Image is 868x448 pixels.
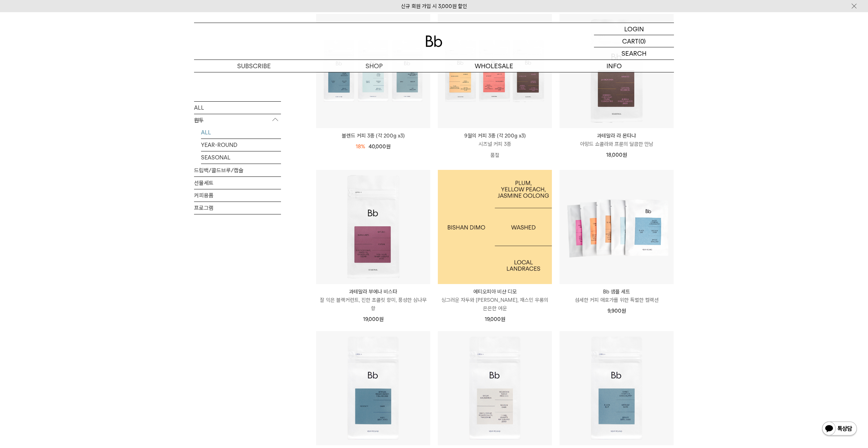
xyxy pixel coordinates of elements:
[501,316,505,322] span: 원
[438,140,552,148] p: 시즈널 커피 3종
[438,296,552,313] p: 싱그러운 자두와 [PERSON_NAME], 재스민 우롱의 은은한 여운
[316,288,430,296] p: 과테말라 부에나 비스타
[194,202,281,214] a: 프로그램
[438,132,552,148] a: 9월의 커피 3종 (각 200g x3) 시즈널 커피 3종
[485,316,505,322] span: 19,000
[316,296,430,313] p: 잘 익은 블랙커런트, 진한 초콜릿 향미, 풍성한 삼나무 향
[560,132,674,140] p: 과테말라 라 몬타냐
[201,139,281,151] a: YEAR-ROUND
[438,288,552,313] a: 에티오피아 비샨 디모 싱그러운 자두와 [PERSON_NAME], 재스민 우롱의 은은한 여운
[594,35,674,47] a: CART (0)
[624,23,644,35] p: LOGIN
[316,331,430,445] img: 세븐티
[363,316,384,322] span: 19,000
[438,170,552,284] img: 1000000480_add2_093.jpg
[434,60,554,72] p: WHOLESALE
[554,60,674,72] p: INFO
[438,132,552,140] p: 9월의 커피 3종 (각 200g x3)
[314,60,434,72] a: SHOP
[638,35,646,47] p: (0)
[560,331,674,445] img: 블랙수트
[356,142,365,151] div: 18%
[401,3,467,9] a: 신규 회원 가입 시 3,000원 할인
[194,114,281,126] p: 원두
[606,152,627,158] span: 18,000
[316,132,430,140] a: 블렌드 커피 3종 (각 200g x3)
[560,288,674,296] p: Bb 샘플 세트
[386,143,391,150] span: 원
[560,132,674,148] a: 과테말라 라 몬타냐 아망드 쇼콜라와 프룬의 달콤한 만남
[201,126,281,138] a: ALL
[426,36,442,47] img: 로고
[608,308,626,314] span: 9,900
[194,176,281,189] a: 선물세트
[194,101,281,113] a: ALL
[201,151,281,163] a: SEASONAL
[621,47,646,60] p: SEARCH
[438,170,552,284] a: 에티오피아 비샨 디모
[560,170,674,284] img: Bb 샘플 세트
[194,189,281,201] a: 커피용품
[369,143,391,150] span: 40,000
[316,170,430,284] img: 과테말라 부에나 비스타
[438,288,552,296] p: 에티오피아 비샨 디모
[438,148,552,162] p: 품절
[621,308,626,314] span: 원
[560,140,674,148] p: 아망드 쇼콜라와 프룬의 달콤한 만남
[438,331,552,445] img: 페루 디카페인
[622,152,627,158] span: 원
[560,288,674,304] a: Bb 샘플 세트 섬세한 커피 애호가를 위한 특별한 컬렉션
[821,421,858,438] img: 카카오톡 채널 1:1 채팅 버튼
[379,316,384,322] span: 원
[194,164,281,176] a: 드립백/콜드브루/캡슐
[560,296,674,304] p: 섬세한 커피 애호가를 위한 특별한 컬렉션
[316,288,430,313] a: 과테말라 부에나 비스타 잘 익은 블랙커런트, 진한 초콜릿 향미, 풍성한 삼나무 향
[622,35,638,47] p: CART
[194,60,314,72] a: SUBSCRIBE
[594,23,674,35] a: LOGIN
